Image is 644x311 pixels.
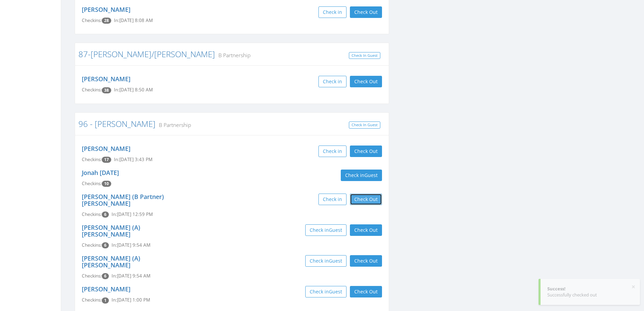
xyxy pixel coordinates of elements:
span: Checkins: [82,211,102,217]
span: Checkin count [102,18,111,24]
a: Check In Guest [349,121,380,129]
a: Jonah [DATE] [82,169,119,177]
span: In: [DATE] 8:50 AM [114,87,153,93]
span: In: [DATE] 1:00 PM [112,297,150,303]
button: Check Out [350,194,382,205]
span: Guest [329,258,342,264]
span: Guest [329,227,342,233]
span: Checkins: [82,87,102,93]
a: 96 - [PERSON_NAME] [78,118,156,129]
span: In: [DATE] 3:43 PM [114,156,152,162]
button: Check in [318,194,347,205]
button: Check Out [350,6,382,18]
button: Check inGuest [341,170,382,181]
span: Checkins: [82,273,102,279]
span: In: [DATE] 12:59 PM [112,211,153,217]
span: Checkins: [82,180,102,186]
div: Success! [547,286,633,292]
a: 87-[PERSON_NAME]/[PERSON_NAME] [78,48,215,60]
a: [PERSON_NAME] [82,5,130,14]
a: [PERSON_NAME] (A) [PERSON_NAME] [82,223,140,238]
span: In: [DATE] 9:54 AM [112,273,150,279]
button: Check Out [350,76,382,87]
span: Guest [364,172,378,178]
a: [PERSON_NAME] (A) [PERSON_NAME] [82,254,140,269]
button: × [631,284,635,290]
div: Successfully checked out [547,292,633,298]
button: Check in [318,6,347,18]
span: Checkin count [102,273,109,279]
small: B Partnership [156,121,191,129]
button: Check Out [350,255,382,267]
button: Check Out [350,146,382,157]
button: Check inGuest [305,286,347,297]
span: Checkin count [102,297,109,304]
a: Check In Guest [349,52,380,59]
span: Guest [329,288,342,295]
span: Checkin count [102,87,111,93]
small: B Partnership [215,51,251,59]
button: Check in [318,146,347,157]
a: [PERSON_NAME] [82,145,130,153]
button: Check Out [350,286,382,297]
button: Check in [318,76,347,87]
span: In: [DATE] 9:54 AM [112,242,150,248]
button: Check inGuest [305,255,347,267]
a: [PERSON_NAME] [82,75,130,83]
a: [PERSON_NAME] [82,285,130,293]
span: Checkin count [102,157,111,163]
button: Check inGuest [305,224,347,236]
a: [PERSON_NAME] (B Partner) [PERSON_NAME] [82,193,164,207]
span: Checkin count [102,181,111,187]
span: Checkins: [82,156,102,162]
span: Checkin count [102,212,109,218]
span: In: [DATE] 8:08 AM [114,17,153,23]
span: Checkins: [82,17,102,23]
span: Checkins: [82,297,102,303]
button: Check Out [350,224,382,236]
span: Checkins: [82,242,102,248]
span: Checkin count [102,242,109,248]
